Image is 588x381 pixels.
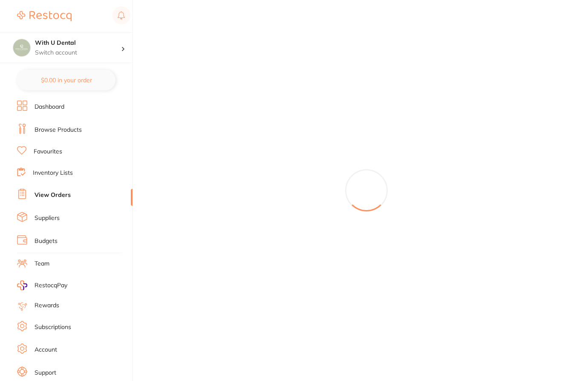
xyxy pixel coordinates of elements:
a: Subscriptions [35,323,71,332]
span: RestocqPay [35,281,67,290]
a: View Orders [35,191,71,199]
a: Team [35,260,49,268]
img: With U Dental [13,39,30,56]
a: Rewards [35,301,59,310]
a: Browse Products [35,126,82,134]
a: Inventory Lists [33,169,73,177]
a: RestocqPay [17,280,67,290]
a: Suppliers [35,214,60,222]
img: Restocq Logo [17,11,72,21]
a: Dashboard [35,103,64,111]
button: $0.00 in your order [17,70,115,90]
h4: With U Dental [35,39,121,47]
a: Budgets [35,237,58,245]
a: Favourites [34,147,62,156]
a: Restocq Logo [17,6,72,26]
a: Account [35,346,57,354]
p: Switch account [35,49,121,57]
a: Support [35,369,56,377]
img: RestocqPay [17,280,27,290]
